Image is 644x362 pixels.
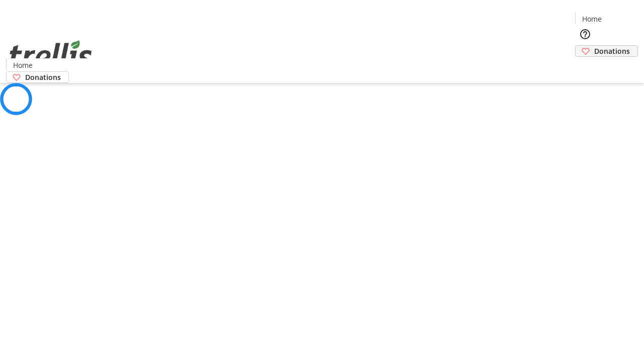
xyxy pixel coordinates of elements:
[7,60,39,70] a: Home
[575,45,638,57] a: Donations
[575,57,595,77] button: Cart
[582,14,602,24] span: Home
[594,46,630,56] span: Donations
[576,14,608,24] a: Home
[6,29,96,79] img: Orient E2E Organization LBPsVWhAVV's Logo
[13,60,33,70] span: Home
[575,24,595,44] button: Help
[25,72,61,82] span: Donations
[6,71,69,83] a: Donations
